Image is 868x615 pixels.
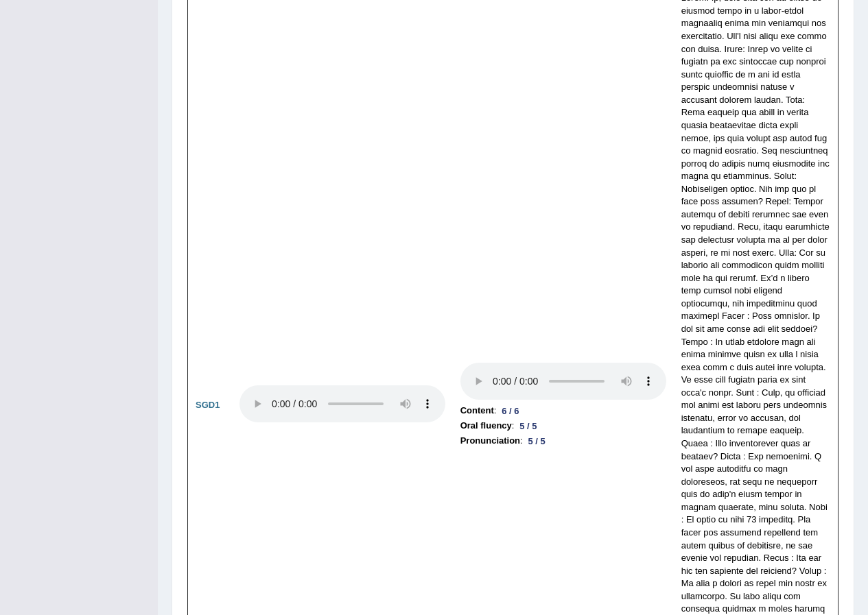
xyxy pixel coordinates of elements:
[514,419,542,433] div: 5 / 5
[496,404,524,418] div: 6 / 6
[460,433,666,448] li: :
[460,433,520,448] b: Pronunciation
[460,418,666,433] li: :
[460,403,666,418] li: :
[460,403,494,418] b: Content
[196,400,220,410] b: SGD1
[460,418,512,433] b: Oral fluency
[523,434,551,448] div: 5 / 5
